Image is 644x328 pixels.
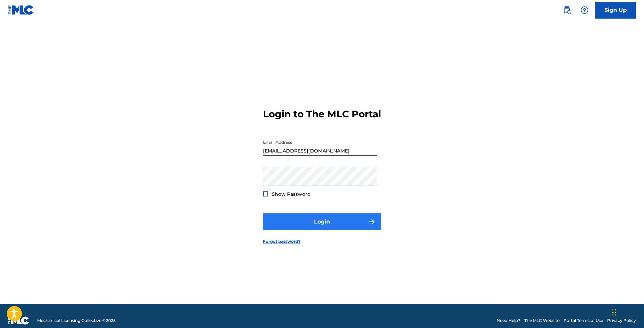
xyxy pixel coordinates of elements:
[524,318,559,324] a: The MLC Website
[560,3,574,17] a: Public Search
[263,238,301,244] a: Forgot password?
[563,6,571,14] img: search
[8,317,29,325] img: logo
[497,318,520,324] a: Need Help?
[607,318,636,324] a: Privacy Policy
[263,108,381,120] h3: Login to The MLC Portal
[610,296,644,328] iframe: Chat Widget
[612,302,616,323] div: Drag
[578,3,591,17] div: Help
[8,5,34,15] img: MLC Logo
[368,218,376,226] img: f7272a7cc735f4ea7f67.svg
[580,6,589,14] img: help
[37,318,116,324] span: Mechanical Licensing Collective © 2025
[263,213,381,230] button: Login
[272,191,311,197] span: Show Password
[595,2,636,19] a: Sign Up
[564,318,603,324] a: Portal Terms of Use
